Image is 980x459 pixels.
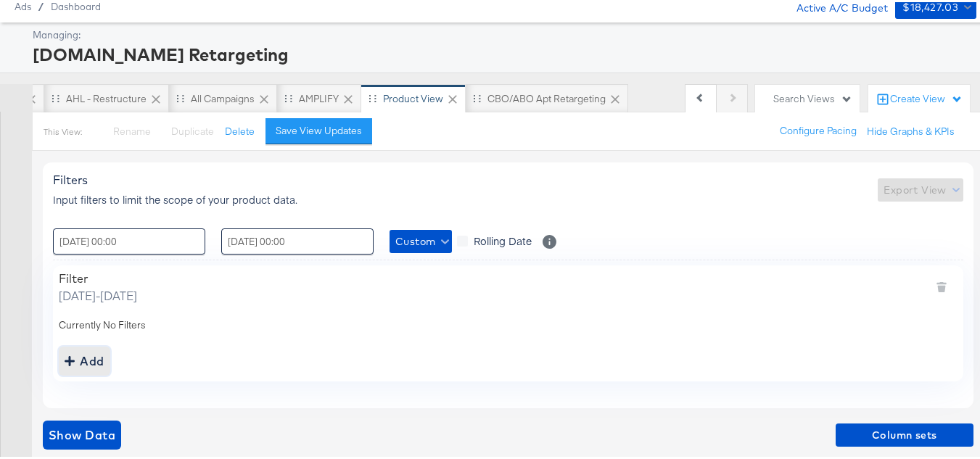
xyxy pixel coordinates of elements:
[225,123,255,136] button: Delete
[368,92,376,100] div: Drag to reorder tab
[390,228,452,251] button: Custom
[44,124,82,136] div: This View:
[52,92,59,100] div: Drag to reorder tab
[33,26,973,40] div: Managing:
[113,123,151,136] span: Rename
[59,344,110,373] button: addbutton
[171,123,214,136] span: Duplicate
[176,92,184,100] div: Drag to reorder tab
[299,90,339,104] div: AMPLIFY
[395,231,446,249] span: Custom
[53,170,88,185] span: Filters
[59,269,137,284] div: Filter
[773,90,852,104] div: Search Views
[836,421,973,444] button: Column sets
[49,423,115,443] span: Show Data
[66,90,147,104] div: AHL - Restructure
[43,418,121,447] button: showdata
[53,190,297,204] span: Input filters to limit the scope of your product data.
[284,92,292,100] div: Drag to reorder tab
[383,90,443,104] div: Product View
[59,285,137,302] span: [DATE] - [DATE]
[474,231,532,246] span: Rolling Date
[59,316,958,330] div: Currently No Filters
[191,90,255,104] div: All Campaigns
[841,424,968,442] span: Column sets
[265,116,372,142] button: Save View Updates
[890,90,963,104] div: Create View
[33,40,973,65] div: [DOMAIN_NAME] Retargeting
[867,123,955,136] button: Hide Graphs & KPIs
[65,349,104,369] div: Add
[473,92,481,100] div: Drag to reorder tab
[276,122,362,136] div: Save View Updates
[487,90,606,104] div: CBO/ABO Apt Retargeting
[770,116,867,142] button: Configure Pacing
